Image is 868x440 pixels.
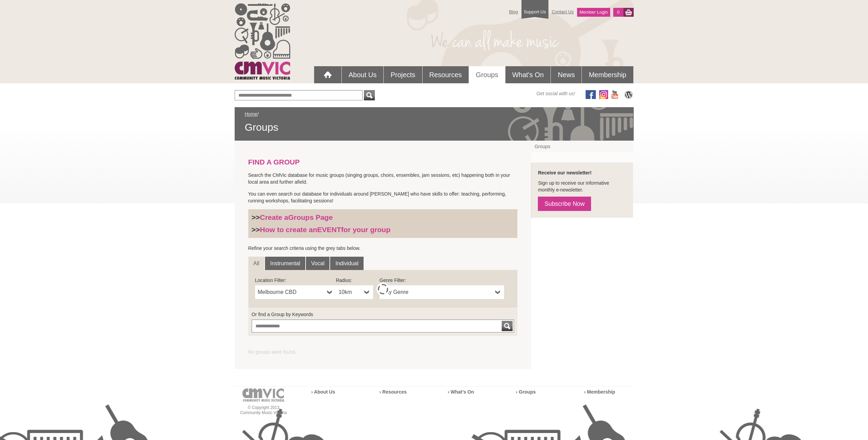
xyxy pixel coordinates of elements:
a: Home [245,111,258,117]
a: About Us [342,66,383,83]
label: Genre Filter: [380,277,504,284]
img: cmvic-logo-footer.png [242,388,284,402]
a: › Resources [380,389,407,395]
strong: FIND A GROUP [248,158,300,166]
a: News [551,66,582,83]
p: You can even search our database for individuals around [PERSON_NAME] who have skills to offer: t... [248,190,518,204]
a: Individual [330,257,364,270]
strong: Groups Page [288,213,333,221]
a: 0 [613,8,623,17]
a: Any Genre [380,285,504,299]
a: › About Us [311,389,335,395]
a: Resources [423,66,469,83]
p: Sign up to receive our informative monthly e-newsletter. [538,180,626,193]
a: Groups [531,141,633,152]
p: Search the CMVic database for music groups (singing groups, choirs, ensembles, jam sessions, etc)... [248,172,518,185]
span: Groups [245,121,623,134]
span: Melbourne CBD [258,288,324,296]
h3: >> [252,213,514,222]
a: Groups [469,66,505,83]
a: Melbourne CBD [255,285,336,299]
a: › Membership [584,389,615,395]
label: Or find a Group by Keywords [252,311,514,318]
a: 10km [336,285,373,299]
a: › What’s On [448,389,474,395]
ul: No groups were found. [248,349,518,355]
div: / [245,111,623,134]
a: Instrumental [265,257,305,270]
a: How to create anEVENTfor your group [260,226,391,233]
strong: EVENT [317,226,341,233]
a: Subscribe Now [538,197,591,211]
img: cmvic_logo.png [235,3,290,80]
a: Create aGroups Page [260,213,333,221]
a: What's On [505,66,551,83]
a: All [248,257,265,270]
a: Vocal [306,257,329,270]
label: Location Filter: [255,277,336,284]
span: Get social with us! [536,90,575,97]
a: Projects [384,66,422,83]
a: Contact Us [548,6,577,18]
strong: Receive our newsletter! [538,170,591,175]
img: CMVic Blog [623,90,634,99]
p: Refine your search criteria using the grey tabs below. [248,245,518,252]
p: © Copyright 2013 Community Music Victoria [235,405,293,415]
span: Any Genre [382,288,492,296]
span: 10km [339,288,362,296]
a: Blog [506,6,521,18]
a: › Groups [516,389,536,395]
a: Member Login [577,8,610,17]
label: Radius: [336,277,373,284]
img: icon-instagram.png [599,90,608,99]
h3: >> [252,225,514,234]
a: Membership [582,66,633,83]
